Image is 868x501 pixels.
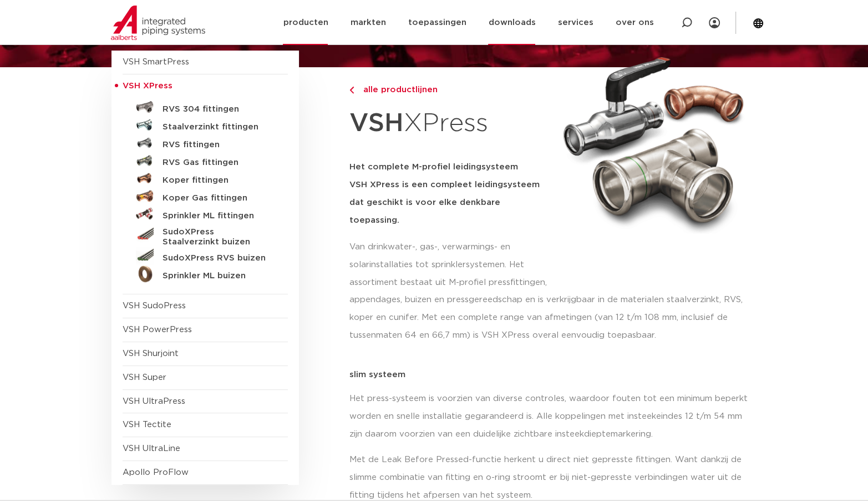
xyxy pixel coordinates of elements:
p: Het press-systeem is voorzien van diverse controles, waardoor fouten tot een minimum beperkt word... [349,390,757,443]
a: Sprinkler ML buizen [123,265,288,283]
h5: RVS fittingen [163,140,272,150]
h5: SudoXPress RVS buizen [163,253,272,263]
a: alle productlijnen [349,83,550,97]
a: SudoXPress Staalverzinkt buizen [123,223,288,247]
a: Koper fittingen [123,169,288,187]
a: Apollo ProFlow [123,468,189,477]
h5: SudoXPress Staalverzinkt buizen [163,227,272,247]
a: Sprinkler ML fittingen [123,205,288,223]
h5: Sprinkler ML buizen [163,271,272,281]
h5: Het complete M-profiel leidingsysteem VSH XPress is een compleet leidingsysteem dat geschikt is v... [349,158,550,229]
h5: Staalverzinkt fittingen [163,122,272,132]
a: RVS fittingen [123,134,288,152]
a: RVS Gas fittingen [123,152,288,169]
a: Staalverzinkt fittingen [123,116,288,134]
a: SudoXPress RVS buizen [123,247,288,265]
a: RVS 304 fittingen [123,98,288,116]
h5: Sprinkler ML fittingen [163,211,272,221]
p: slim systeem [349,370,757,379]
h5: Koper Gas fittingen [163,193,272,203]
h1: XPress [349,102,550,145]
a: Koper Gas fittingen [123,187,288,205]
p: Van drinkwater-, gas-, verwarmings- en solarinstallaties tot sprinklersystemen. Het assortiment b... [349,238,550,292]
a: VSH UltraPress [123,397,185,405]
span: alle productlijnen [357,86,438,94]
a: VSH Tectite [123,420,171,429]
a: VSH SudoPress [123,302,186,310]
span: VSH XPress [123,82,172,90]
strong: VSH [349,111,404,136]
a: VSH UltraLine [123,444,180,453]
a: VSH Shurjoint [123,349,179,358]
a: VSH Super [123,373,166,382]
p: appendages, buizen en pressgereedschap en is verkrijgbaar in de materialen staalverzinkt, RVS, ko... [349,291,757,344]
h5: RVS Gas fittingen [163,158,272,168]
h5: RVS 304 fittingen [163,104,272,114]
img: chevron-right.svg [349,87,354,94]
a: VSH SmartPress [123,58,189,66]
h5: Koper fittingen [163,176,272,186]
a: VSH PowerPress [123,325,192,334]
